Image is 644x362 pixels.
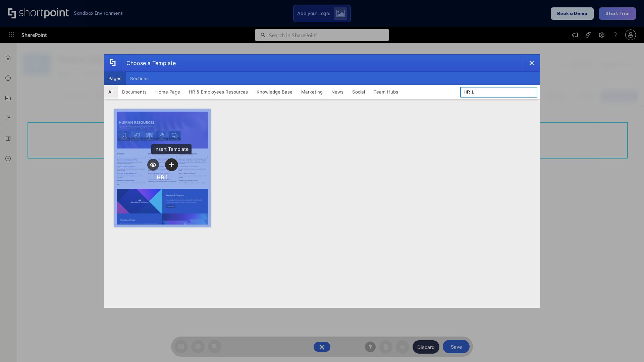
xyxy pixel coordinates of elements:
button: Social [348,85,369,99]
button: Home Page [151,85,184,99]
button: All [104,85,118,99]
button: Team Hubs [369,85,402,99]
button: Knowledge Base [252,85,297,99]
iframe: Chat Widget [610,330,644,362]
button: News [327,85,348,99]
div: template selector [104,54,540,308]
input: Search [460,87,537,98]
button: Pages [104,72,126,85]
button: Sections [126,72,153,85]
div: Choose a Template [121,55,176,71]
button: Marketing [297,85,327,99]
div: HR 1 [157,174,168,181]
button: Documents [118,85,151,99]
button: HR & Employees Resources [184,85,252,99]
